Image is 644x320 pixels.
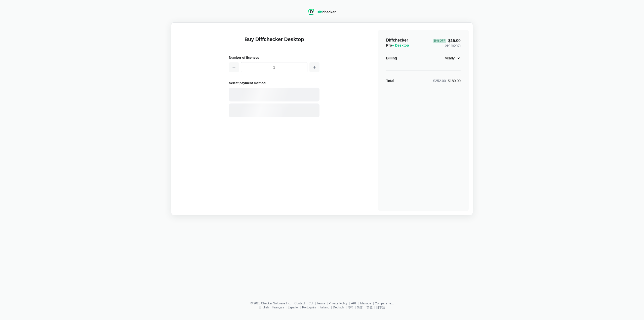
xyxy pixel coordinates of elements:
[229,80,319,86] h2: Select payment method
[376,306,385,309] a: 日本語
[433,78,461,83] div: $180.00
[433,79,446,83] span: $252.00
[308,9,314,15] img: Diffchecker logo
[433,39,446,43] div: 29 % Off
[294,302,305,305] a: Contact
[319,306,329,309] a: Italiano
[302,306,316,309] a: Português
[288,306,298,309] a: Español
[259,306,269,309] a: English
[386,79,394,83] strong: Total
[433,38,461,48] div: per month
[386,56,397,61] div: Billing
[348,306,353,309] a: हिन्दी
[357,306,363,309] a: 简体
[251,302,295,305] li: © 2025 Checker Software Inc.
[308,302,313,305] a: CLI
[351,302,356,305] a: API
[316,10,336,15] div: checker
[229,55,319,60] h2: Number of licenses
[386,38,408,42] span: Diffchecker
[386,43,409,47] span: Pro
[433,39,461,43] span: $15.00
[375,302,393,305] a: Compare Text
[229,36,319,49] h1: Buy Diffchecker Desktop
[317,302,325,305] a: Terms
[316,10,322,14] span: Diff
[308,12,336,16] a: Diffchecker logoDiffchecker
[392,43,409,47] span: + Desktop
[241,62,307,72] input: 1
[272,306,284,309] a: Français
[329,302,347,305] a: Privacy Policy
[333,306,344,309] a: Deutsch
[359,302,371,305] a: iManage
[367,306,373,309] a: 繁體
